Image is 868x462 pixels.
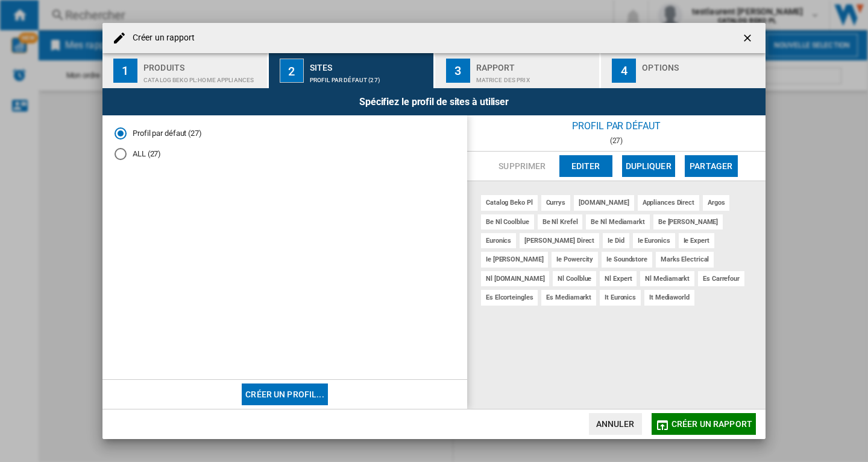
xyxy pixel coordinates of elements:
button: Créer un rapport [652,413,756,435]
div: es mediamarkt [541,290,596,305]
div: euronics [481,233,516,248]
div: appliances direct [638,195,699,210]
div: Produits [143,58,262,71]
div: ie did [603,233,629,248]
div: Profil par défaut [467,115,766,136]
div: Sites [310,58,429,71]
button: Partager [685,155,738,177]
div: CATALOG BEKO PL:Home appliances [143,71,262,83]
span: Créer un rapport [671,419,752,429]
div: [DOMAIN_NAME] [574,195,634,210]
div: nl coolblue [553,271,596,286]
button: Editer [559,155,612,177]
button: 4 Options [601,53,766,88]
button: 3 Rapport Matrice des prix [435,53,601,88]
div: marks electrical [656,252,714,267]
button: Créer un profil... [242,383,328,405]
md-radio-button: ALL (27) [115,149,455,160]
div: it euronics [600,290,641,305]
div: currys [541,195,570,210]
button: 2 Sites Profil par défaut (27) [269,53,435,88]
div: ie powercity [552,252,598,267]
div: Rapport [476,58,595,71]
div: 2 [280,59,304,83]
div: Spécifiez le profil de sites à utiliser [102,88,766,115]
div: catalog beko pl [481,195,538,210]
div: be nl mediamarkt [586,214,649,229]
md-radio-button: Profil par défaut (27) [115,127,455,139]
div: nl expert [600,271,637,286]
div: be [PERSON_NAME] [653,214,723,229]
ng-md-icon: getI18NText('BUTTONS.CLOSE_DIALOG') [741,32,756,47]
div: es elcorteingles [481,290,538,305]
div: Profil par défaut (27) [310,71,429,83]
div: be nl krefel [538,214,583,229]
div: 4 [612,59,636,83]
div: ie [PERSON_NAME] [481,252,548,267]
button: 1 Produits CATALOG BEKO PL:Home appliances [102,53,268,88]
div: argos [703,195,730,210]
button: getI18NText('BUTTONS.CLOSE_DIALOG') [737,26,761,50]
div: (27) [467,136,766,145]
div: 1 [113,59,137,83]
div: 3 [446,59,470,83]
button: Dupliquer [622,155,675,177]
div: ie euronics [633,233,675,248]
div: [PERSON_NAME] direct [520,233,599,248]
button: Supprimer [495,155,549,177]
div: ie expert [679,233,714,248]
button: Annuler [589,413,642,435]
div: Matrice des prix [476,71,595,83]
div: Options [642,58,761,71]
div: be nl coolblue [481,214,534,229]
div: nl mediamarkt [640,271,694,286]
div: it mediaworld [644,290,694,305]
div: ie soundstore [602,252,652,267]
div: es carrefour [698,271,744,286]
div: nl [DOMAIN_NAME] [481,271,549,286]
h4: Créer un rapport [127,32,195,44]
